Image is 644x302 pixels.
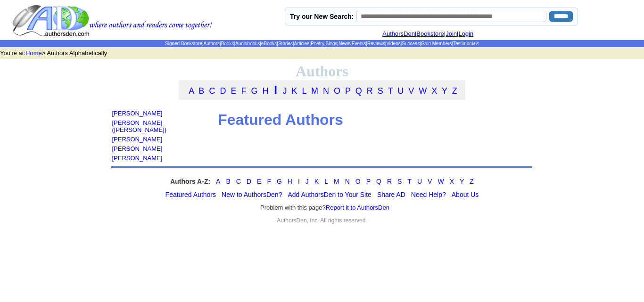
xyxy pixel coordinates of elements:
a: C [209,86,215,96]
a: Gold Members [421,41,452,46]
a: S [397,178,402,185]
a: M [311,86,318,96]
a: S [378,86,383,96]
img: logo.gif [12,4,212,37]
a: Books [221,41,234,46]
a: B [198,86,204,96]
a: Add AuthorsDen to Your Site [288,191,371,198]
a: I [298,178,300,185]
a: E [231,86,236,96]
a: R [387,178,392,185]
a: G [251,86,257,96]
a: Stories [278,41,293,46]
a: G [277,178,282,185]
a: C [236,178,241,185]
a: Share AD [377,191,405,198]
a: R [367,86,373,96]
a: AuthorsDen [382,30,415,37]
a: [PERSON_NAME] ([PERSON_NAME]) [112,119,166,133]
a: I [274,83,277,96]
a: V [428,178,432,185]
b: Featured Authors [218,111,343,128]
div: AuthorsDen, Inc. All rights reserved. [111,217,532,224]
a: D [220,86,226,96]
a: A [189,86,194,96]
strong: Authors A-Z: [170,178,210,185]
font: | | | [382,30,480,37]
img: shim.gif [112,143,114,145]
a: X [450,178,454,185]
a: B [226,178,230,185]
a: Need Help? [411,191,446,198]
a: Q [376,178,381,185]
a: Login [458,30,473,37]
a: T [388,86,393,96]
label: Try our New Search: [290,13,354,20]
a: Success [402,41,420,46]
a: [PERSON_NAME] [112,110,162,117]
a: N [345,178,350,185]
a: Videos [386,41,400,46]
a: Z [452,86,457,96]
a: L [324,178,328,185]
a: X [431,86,437,96]
a: [PERSON_NAME] [112,145,162,152]
img: shim.gif [112,133,114,136]
a: Audiobooks [235,41,260,46]
a: Blogs [326,41,338,46]
a: J [305,178,309,185]
a: P [345,86,351,96]
a: L [302,86,306,96]
a: A [216,178,220,185]
a: V [408,86,414,96]
a: P [366,178,371,185]
a: W [438,178,444,185]
a: [PERSON_NAME] [112,155,162,162]
a: Home [25,49,42,57]
a: Events [352,41,366,46]
a: H [263,86,269,96]
a: Poetry [311,41,324,46]
a: E [257,178,261,185]
img: shim.gif [112,152,114,155]
a: Q [355,86,362,96]
font: Authors [296,63,348,80]
a: Signed Bookstore [165,41,202,46]
a: Authors [204,41,220,46]
a: New to AuthorsDen? [222,191,282,198]
a: M [334,178,339,185]
a: O [355,178,361,185]
a: K [292,86,297,96]
a: Articles [294,41,310,46]
a: Bookstore [416,30,444,37]
a: H [288,178,292,185]
a: W [419,86,427,96]
a: Testimonials [453,41,479,46]
a: Y [460,178,464,185]
a: U [417,178,422,185]
a: About Us [452,191,479,198]
a: eBooks [261,41,277,46]
a: Join [446,30,457,37]
a: Z [470,178,474,185]
a: [PERSON_NAME] [112,136,162,143]
a: Reviews [367,41,385,46]
a: Report it to AuthorsDen [326,204,389,211]
img: shim.gif [112,162,114,164]
a: N [323,86,329,96]
a: Y [442,86,447,96]
span: | | | | | | | | | | | | | | | [165,41,479,46]
a: News [339,41,350,46]
a: J [283,86,287,96]
a: D [247,178,251,185]
a: F [241,86,246,96]
a: K [314,178,319,185]
a: O [334,86,340,96]
font: Problem with this page? [260,204,389,212]
a: T [407,178,412,185]
img: shim.gif [112,117,114,119]
a: U [397,86,404,96]
a: F [267,178,271,185]
a: Featured Authors [165,191,216,198]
